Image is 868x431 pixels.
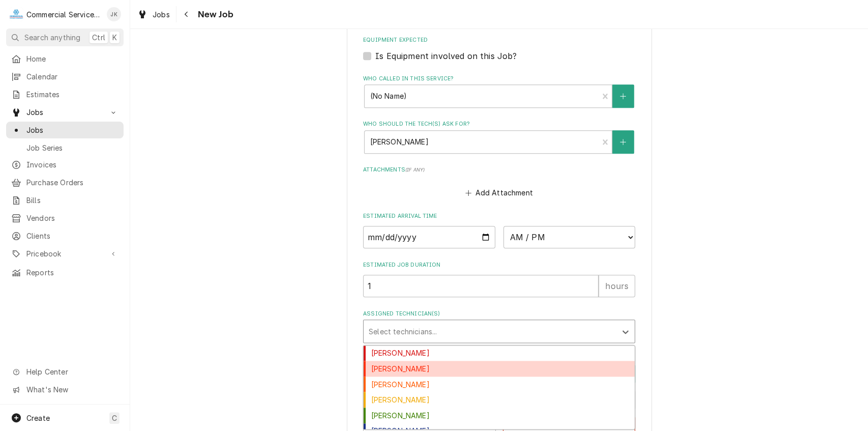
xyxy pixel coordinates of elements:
input: Date [363,226,495,248]
label: Estimated Arrival Time [363,212,635,220]
span: What's New [26,384,117,395]
span: Pricebook [26,248,103,259]
select: Time Select [503,226,636,248]
a: Purchase Orders [6,174,124,191]
a: Vendors [6,210,124,226]
svg: Create New Contact [620,138,626,146]
div: Commercial Service Co. [26,9,101,20]
div: [PERSON_NAME] [364,408,635,423]
button: Create New Contact [612,130,634,154]
a: Go to What's New [6,381,124,398]
span: Bills [26,195,118,206]
span: Vendors [26,213,118,223]
div: Attachments [363,166,635,199]
div: hours [598,275,635,297]
a: Bills [6,192,124,209]
span: Create [26,414,50,422]
div: Equipment Expected [363,36,635,62]
div: [PERSON_NAME] [364,346,635,361]
label: Attachments [363,166,635,174]
div: Estimated Job Duration [363,261,635,297]
label: Is Equipment involved on this Job? [375,50,517,62]
span: Ctrl [92,32,105,43]
div: C [9,7,23,21]
span: K [112,32,117,43]
div: [PERSON_NAME] [364,377,635,392]
label: Assigned Technician(s) [363,310,635,318]
a: Estimates [6,86,124,103]
button: Navigate back [178,6,195,22]
label: Who should the tech(s) ask for? [363,120,635,128]
a: Jobs [6,122,124,138]
div: [PERSON_NAME] [364,392,635,408]
a: Clients [6,227,124,244]
a: Go to Pricebook [6,245,124,262]
span: Jobs [26,107,103,118]
a: Jobs [133,6,174,23]
span: C [112,413,117,423]
div: Assigned Technician(s) [363,310,635,343]
div: Who called in this service? [363,75,635,108]
button: Add Attachment [464,185,535,199]
a: Go to Jobs [6,104,124,121]
label: Estimated Job Duration [363,261,635,269]
span: Home [26,53,118,64]
svg: Create New Contact [620,93,626,100]
a: Home [6,50,124,67]
a: Job Series [6,139,124,156]
button: Create New Contact [612,84,634,108]
a: Invoices [6,156,124,173]
span: Jobs [153,9,170,20]
span: Job Series [26,142,118,153]
span: Reports [26,267,118,278]
span: Estimates [26,89,118,100]
a: Calendar [6,68,124,85]
button: Search anythingCtrlK [6,28,124,46]
label: Equipment Expected [363,36,635,44]
span: Search anything [24,32,80,43]
div: Who should the tech(s) ask for? [363,120,635,153]
span: Purchase Orders [26,177,118,188]
span: Help Center [26,366,117,377]
div: Estimated Arrival Time [363,212,635,248]
span: Invoices [26,159,118,170]
a: Go to Help Center [6,363,124,380]
span: ( if any ) [405,167,425,173]
span: Jobs [26,125,118,135]
div: JK [107,7,121,21]
div: [PERSON_NAME] [364,361,635,377]
label: Who called in this service? [363,75,635,83]
a: Reports [6,264,124,281]
span: Calendar [26,71,118,82]
div: John Key's Avatar [107,7,121,21]
div: Commercial Service Co.'s Avatar [9,7,23,21]
span: New Job [195,8,233,21]
span: Clients [26,231,118,241]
